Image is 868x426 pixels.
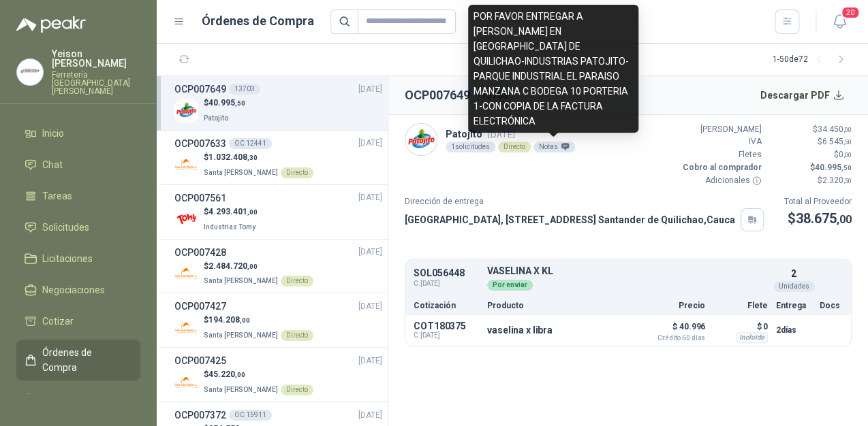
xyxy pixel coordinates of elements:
[16,246,140,272] a: Licitaciones
[358,191,382,204] span: [DATE]
[16,183,140,209] a: Tareas
[16,120,140,146] a: Inicio
[487,266,768,276] p: VASELINA X KL
[42,189,72,203] span: Tareas
[822,176,852,185] span: 2.320
[841,164,852,171] span: ,50
[753,82,852,109] button: Descargar PDF
[204,260,313,273] p: $
[42,251,93,266] span: Licitaciones
[815,163,852,172] span: 40.995
[446,142,495,152] div: 1 solicitudes
[405,212,735,227] p: [GEOGRAPHIC_DATA], [STREET_ADDRESS] Santander de Quilichao , Cauca
[358,300,382,313] span: [DATE]
[42,345,127,375] span: Órdenes de Compra
[680,148,762,161] p: Fletes
[843,138,852,146] span: ,50
[843,126,852,133] span: ,00
[174,191,382,233] a: OCP007561[DATE] Company Logo$4.293.401,00Industrias Tomy
[174,191,226,206] h3: OCP007561
[405,195,764,208] p: Dirección de entrega
[208,315,250,325] span: 194.208
[784,208,852,229] p: $
[42,220,89,235] span: Solicitudes
[446,127,575,142] p: Patojito
[174,261,198,285] img: Company Logo
[358,246,382,259] span: [DATE]
[174,299,382,342] a: OCP007427[DATE] Company Logo$194.208,00Santa [PERSON_NAME]Directo
[16,277,140,303] a: Negociaciones
[204,206,258,218] p: $
[637,318,705,342] p: $ 40.996
[174,136,226,151] h3: OCP007633
[174,353,226,368] h3: OCP007425
[42,314,74,329] span: Cotizar
[208,207,258,216] span: 4.293.401
[498,142,531,152] div: Directo
[358,409,382,422] span: [DATE]
[52,71,140,95] p: Ferretería [GEOGRAPHIC_DATA][PERSON_NAME]
[488,129,515,140] span: [DATE]
[468,5,638,133] div: POR FAVOR ENTREGAR A [PERSON_NAME] EN [GEOGRAPHIC_DATA] DE QUILICHAO-INDUSTRIAS PATOJITO-PARQUE I...
[16,308,140,334] a: Cotizar
[52,49,140,68] p: Yeison [PERSON_NAME]
[247,154,258,161] span: ,30
[414,301,479,310] p: Cotización
[770,161,852,174] p: $
[247,263,258,270] span: ,00
[204,277,278,284] span: Santa [PERSON_NAME]
[405,124,437,155] img: Company Logo
[818,125,852,134] span: 34.450
[240,316,250,324] span: ,00
[680,135,762,148] p: IVA
[202,12,314,31] h1: Órdenes de Compra
[174,316,198,340] img: Company Logo
[784,195,852,208] p: Total al Proveedor
[487,325,553,335] p: vaselina x libra
[235,371,245,378] span: ,00
[208,261,258,271] span: 2.484.720
[680,161,762,174] p: Cobro al comprador
[680,174,762,187] p: Adicionales
[174,208,198,231] img: Company Logo
[358,83,382,96] span: [DATE]
[414,278,479,289] span: C: [DATE]
[204,169,278,176] span: Santa [PERSON_NAME]
[174,408,226,423] h3: OCP007372
[487,301,629,310] p: Producto
[414,268,479,278] p: SOL056448
[827,10,852,34] button: 20
[174,82,226,97] h3: OCP007649
[204,368,313,381] p: $
[796,210,852,227] span: 38.675
[680,123,762,136] p: [PERSON_NAME]
[42,282,105,297] span: Negociaciones
[174,99,198,122] img: Company Logo
[773,281,815,292] div: Unidades
[16,340,140,380] a: Órdenes de Compra
[204,151,313,164] p: $
[229,410,272,421] div: OC 15911
[235,99,245,107] span: ,50
[204,97,245,110] p: $
[208,370,245,379] span: 45.220
[42,126,64,141] span: Inicio
[843,151,852,159] span: ,00
[281,384,313,395] div: Directo
[247,208,258,216] span: ,00
[839,150,852,159] span: 0
[405,86,470,105] h2: OCP007649
[16,152,140,178] a: Chat
[204,314,313,327] p: $
[791,266,796,281] p: 2
[487,280,533,291] div: Por enviar
[637,301,705,310] p: Precio
[204,223,255,231] span: Industrias Tomy
[229,138,272,149] div: OC 12441
[42,157,63,172] span: Chat
[776,301,811,310] p: Entrega
[414,321,479,331] p: COT180375
[773,49,852,71] div: 1 - 50 de 72
[174,82,382,125] a: OCP00764913703[DATE] Company Logo$40.995,50Patojito
[174,299,226,314] h3: OCP007427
